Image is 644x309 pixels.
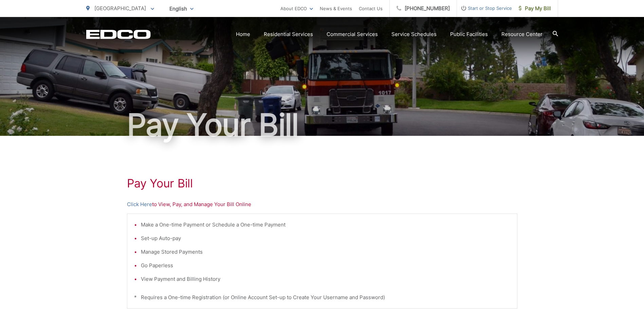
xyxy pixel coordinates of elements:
[327,30,378,38] a: Commercial Services
[359,4,383,13] a: Contact Us
[391,30,437,38] a: Service Schedules
[141,248,510,256] li: Manage Stored Payments
[450,30,488,38] a: Public Facilities
[127,177,517,190] h1: Pay Your Bill
[94,5,146,12] span: [GEOGRAPHIC_DATA]
[141,261,510,270] li: Go Paperless
[141,275,510,283] li: View Payment and Billing History
[164,3,199,15] span: English
[141,221,510,229] li: Make a One-time Payment or Schedule a One-time Payment
[127,200,517,208] p: to View, Pay, and Manage Your Bill Online
[141,234,510,242] li: Set-up Auto-pay
[86,108,558,142] h1: Pay Your Bill
[320,4,352,13] a: News & Events
[501,30,542,38] a: Resource Center
[280,4,313,13] a: About EDCO
[519,4,551,13] span: Pay My Bill
[86,30,151,39] a: EDCD logo. Return to the homepage.
[134,293,510,302] p: * Requires a One-time Registration (or Online Account Set-up to Create Your Username and Password)
[127,200,152,208] a: Click Here
[236,30,250,38] a: Home
[264,30,313,38] a: Residential Services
